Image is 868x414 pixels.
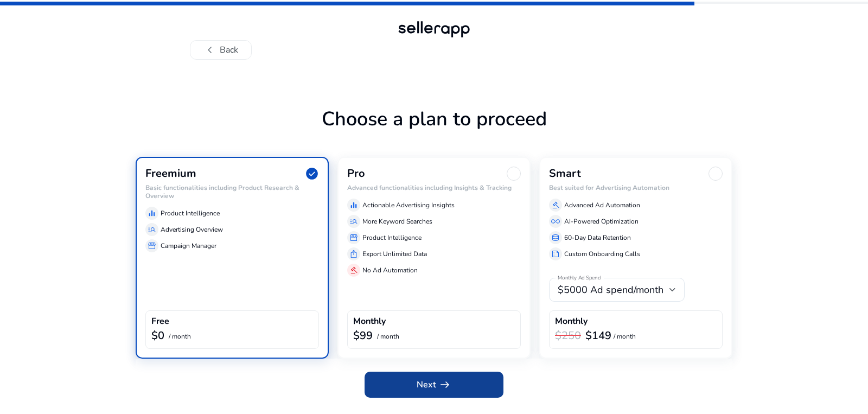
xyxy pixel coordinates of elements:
p: Actionable Advertising Insights [362,200,455,210]
p: Campaign Manager [161,241,216,251]
h3: Pro [347,167,365,180]
p: Export Unlimited Data [362,249,427,259]
button: chevron_leftBack [190,40,252,60]
h6: Basic functionalities including Product Research & Overview [145,184,319,200]
p: AI-Powered Optimization [564,216,639,226]
span: gavel [349,266,358,275]
p: Advertising Overview [161,225,223,234]
span: all_inclusive [551,217,560,226]
span: storefront [148,241,156,250]
p: Product Intelligence [362,233,422,243]
p: Custom Onboarding Calls [564,249,640,259]
h1: Choose a plan to proceed [136,107,732,157]
span: summarize [551,250,560,258]
p: 60-Day Data Retention [564,233,631,243]
p: Advanced Ad Automation [564,200,640,210]
h4: Monthly [555,316,588,327]
b: $149 [585,328,611,343]
h6: Best suited for Advertising Automation [549,184,723,192]
span: arrow_right_alt [438,378,451,391]
h4: Monthly [353,316,386,327]
span: equalizer [148,209,156,218]
h3: Freemium [145,167,196,180]
span: Next [417,378,451,391]
h3: $250 [555,329,581,342]
span: storefront [349,233,358,242]
span: equalizer [349,201,358,209]
span: manage_search [148,225,156,234]
span: chevron_left [203,43,216,56]
p: / month [614,333,636,340]
span: database [551,233,560,242]
p: Product Intelligence [161,208,220,218]
h3: Smart [549,167,581,180]
span: gavel [551,201,560,209]
p: More Keyword Searches [362,216,432,226]
p: No Ad Automation [362,265,418,275]
span: manage_search [349,217,358,226]
b: $0 [151,328,164,343]
b: $99 [353,328,373,343]
p: / month [169,333,191,340]
mat-label: Monthly Ad Spend [558,275,601,282]
span: ios_share [349,250,358,258]
span: check_circle [305,167,319,181]
button: Nextarrow_right_alt [365,372,503,398]
p: / month [377,333,399,340]
span: $5000 Ad spend/month [558,283,663,296]
h6: Advanced functionalities including Insights & Tracking [347,184,521,192]
h4: Free [151,316,169,327]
